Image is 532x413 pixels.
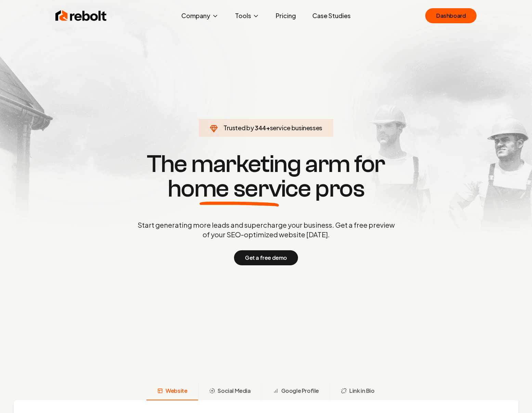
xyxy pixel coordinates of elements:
[218,387,250,395] span: Social Media
[330,383,386,400] button: Link in Bio
[136,220,396,239] p: Start generating more leads and supercharge your business. Get a free preview of your SEO-optimiz...
[281,387,319,395] span: Google Profile
[168,176,311,201] span: home service
[262,383,330,400] button: Google Profile
[176,9,224,23] button: Company
[270,9,301,23] a: Pricing
[307,9,356,23] a: Case Studies
[223,124,254,132] span: Trusted by
[230,9,265,23] button: Tools
[255,123,266,133] span: 344
[146,383,198,400] button: Website
[425,8,477,23] a: Dashboard
[234,250,298,265] button: Get a free demo
[198,383,261,400] button: Social Media
[102,152,430,201] h1: The marketing arm for pros
[270,124,323,132] span: service businesses
[349,387,375,395] span: Link in Bio
[166,387,187,395] span: Website
[55,9,107,23] img: Rebolt Logo
[266,124,270,132] span: +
